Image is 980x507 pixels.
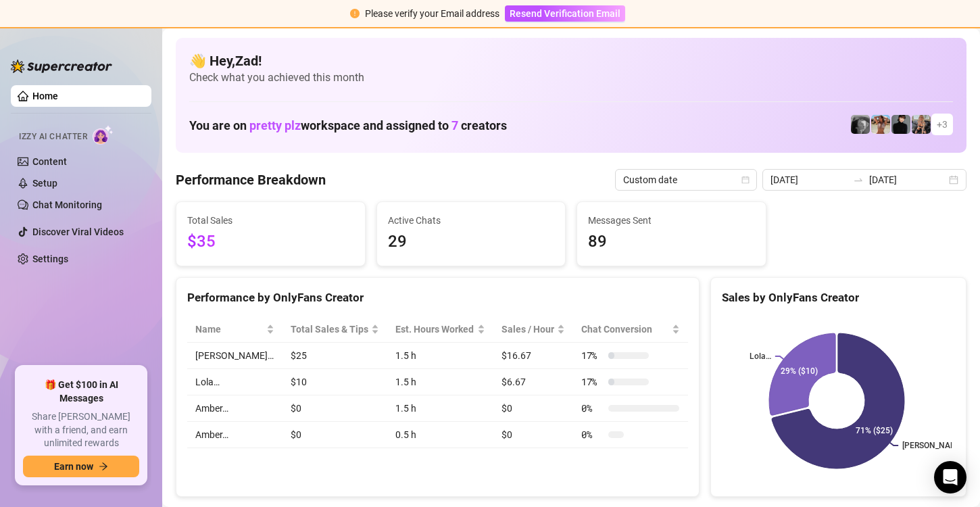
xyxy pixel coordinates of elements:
h4: Performance Breakdown [176,170,326,189]
td: $16.67 [493,343,573,369]
td: $10 [283,369,388,395]
a: Content [32,156,67,167]
span: calendar [741,176,750,184]
img: AI Chatter [93,125,114,145]
button: Earn nowarrow-right [23,456,139,477]
td: $25 [283,343,388,369]
img: Amber [871,115,890,134]
td: $0 [493,395,573,422]
td: $0 [283,395,388,422]
span: Total Sales & Tips [291,322,369,337]
td: $0 [493,422,573,448]
th: Total Sales & Tips [283,316,388,343]
img: Camille [891,115,910,134]
span: 0 % [581,427,603,442]
td: 0.5 h [387,422,493,448]
span: Name [195,322,264,337]
span: Izzy AI Chatter [19,130,87,143]
span: Share [PERSON_NAME] with a friend, and earn unlimited rewards [23,410,139,450]
span: 7 [451,118,458,132]
div: Open Intercom Messenger [934,461,966,493]
div: Est. Hours Worked [395,322,474,337]
span: exclamation-circle [350,9,360,18]
a: Chat Monitoring [32,199,102,210]
span: 17 % [581,375,603,389]
th: Name [187,316,283,343]
input: End date [869,172,946,187]
a: Discover Viral Videos [32,226,124,237]
span: arrow-right [99,462,108,471]
text: Lola… [750,352,771,361]
button: Resend Verification Email [505,5,625,22]
h4: 👋 Hey, Zad ! [189,51,953,70]
th: Sales / Hour [493,316,573,343]
td: 1.5 h [387,395,493,422]
span: Active Chats [388,213,555,228]
span: to [853,174,864,185]
span: Messages Sent [588,213,755,228]
div: Performance by OnlyFans Creator [187,289,688,307]
span: 🎁 Get $100 in AI Messages [23,379,139,405]
input: Start date [770,172,848,187]
span: Check what you achieved this month [189,70,953,85]
span: Resend Verification Email [510,8,620,19]
text: [PERSON_NAME]… [902,441,970,450]
td: 1.5 h [387,369,493,395]
span: swap-right [853,174,864,185]
td: Amber… [187,422,283,448]
td: Lola… [187,369,283,395]
span: 29 [388,229,555,255]
span: 17 % [581,348,603,363]
td: [PERSON_NAME]… [187,343,283,369]
img: Violet [912,115,931,134]
span: Earn now [54,461,93,472]
div: Please verify your Email address [365,6,499,21]
span: Sales / Hour [501,322,554,337]
td: $0 [283,422,388,448]
a: Settings [32,254,68,264]
img: Amber [851,115,870,134]
td: Amber… [187,395,283,422]
a: Home [32,91,58,101]
img: logo-BBDzfeDw.svg [11,59,112,73]
td: 1.5 h [387,343,493,369]
span: pretty plz [249,118,301,132]
a: Setup [32,178,57,189]
span: Total Sales [187,213,354,228]
span: Chat Conversion [581,322,669,337]
span: 89 [588,229,755,255]
span: + 3 [937,117,948,132]
th: Chat Conversion [573,316,688,343]
div: Sales by OnlyFans Creator [722,289,955,307]
h1: You are on workspace and assigned to creators [189,118,507,133]
span: $35 [187,229,354,255]
span: 0 % [581,401,603,416]
span: Custom date [623,170,749,190]
td: $6.67 [493,369,573,395]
